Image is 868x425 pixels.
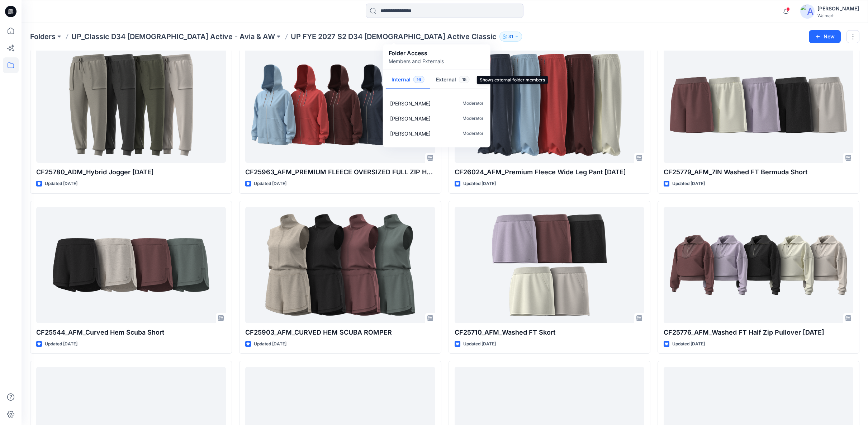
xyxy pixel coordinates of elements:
[36,167,226,177] p: CF25780_ADM_Hybrid Jogger [DATE]
[386,71,430,89] button: Internal
[45,180,77,188] p: Updated [DATE]
[461,84,483,92] p: Contributor
[664,207,853,323] a: CF25776_AFM_Washed FT Half Zip Pullover 26JUL25
[817,13,859,18] div: Walmart
[30,32,56,42] a: Folders
[389,49,444,57] p: Folder Access
[430,71,475,89] button: External
[254,180,286,188] p: Updated [DATE]
[390,84,431,92] p: June Nguyen
[459,76,470,83] span: 15
[390,114,431,122] p: Stephanie Benard
[384,126,489,141] a: [PERSON_NAME]Moderator
[672,340,705,348] p: Updated [DATE]
[384,111,489,126] a: [PERSON_NAME]Moderator
[36,47,226,163] a: CF25780_ADM_Hybrid Jogger 24JUL25
[455,167,644,177] p: CF26024_AFM_Premium Fleece Wide Leg Pant [DATE]
[455,47,644,163] a: CF26024_AFM_Premium Fleece Wide Leg Pant 02SEP25
[664,47,853,163] a: CF25779_AFM_7IN Washed FT Bermuda Short
[254,340,286,348] p: Updated [DATE]
[291,32,497,42] p: UP FYE 2027 S2 D34 [DEMOGRAPHIC_DATA] Active Classic
[384,96,489,111] a: [PERSON_NAME]Moderator
[463,145,483,152] p: Moderator
[390,99,431,107] p: Shannon Reed
[664,327,853,337] p: CF25776_AFM_Washed FT Half Zip Pullover [DATE]
[245,47,435,163] a: CF25963_AFM_PREMIUM FLEECE OVERSIZED FULL ZIP HOODIE
[455,327,644,337] p: CF25710_AFM_Washed FT Skort
[245,327,435,337] p: CF25903_AFM_CURVED HEM SCUBA ROMPER
[36,327,226,337] p: CF25544_AFM_Curved Hem Scuba Short
[508,33,513,41] p: 31
[389,57,444,65] p: Members and Externals
[455,207,644,323] a: CF25710_AFM_Washed FT Skort
[672,180,705,188] p: Updated [DATE]
[809,30,841,43] button: New
[390,145,431,152] p: Melissa Barragan
[245,167,435,177] p: CF25963_AFM_PREMIUM FLEECE OVERSIZED FULL ZIP HOODIE
[463,99,483,107] p: Moderator
[463,180,496,188] p: Updated [DATE]
[800,4,815,19] img: avatar
[463,129,483,137] p: Moderator
[413,76,424,83] span: 16
[817,4,859,13] div: [PERSON_NAME]
[45,340,77,348] p: Updated [DATE]
[71,32,275,42] a: UP_Classic D34 [DEMOGRAPHIC_DATA] Active - Avia & AW
[463,114,483,122] p: Moderator
[390,129,431,137] p: Hayden Mullikin
[499,32,522,42] button: 31
[384,141,489,156] a: [PERSON_NAME]Moderator
[245,207,435,323] a: CF25903_AFM_CURVED HEM SCUBA ROMPER
[664,167,853,177] p: CF25779_AFM_7IN Washed FT Bermuda Short
[463,340,496,348] p: Updated [DATE]
[36,207,226,323] a: CF25544_AFM_Curved Hem Scuba Short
